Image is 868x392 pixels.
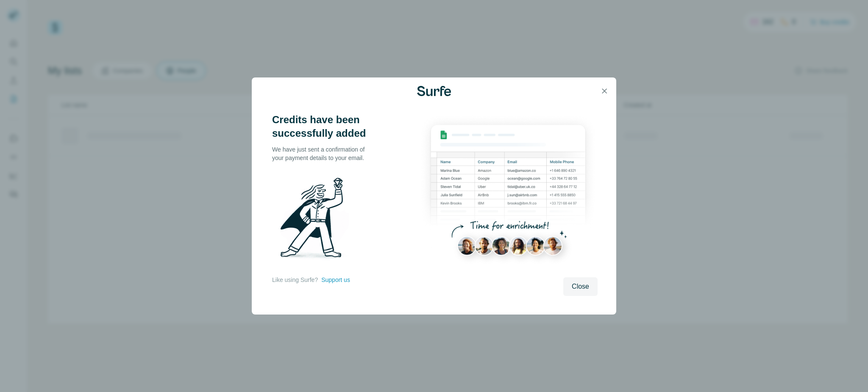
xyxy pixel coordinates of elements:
p: Like using Surfe? [272,276,318,284]
img: Enrichment Hub - Sheet Preview [419,113,598,272]
p: We have just sent a confirmation of your payment details to your email. [272,145,374,162]
button: Close [563,277,598,296]
span: Close [572,282,589,292]
img: Surfe Logo [417,86,451,96]
button: Support us [321,276,350,284]
h3: Credits have been successfully added [272,113,374,140]
img: Surfe Illustration - Man holding diamond [272,172,360,267]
